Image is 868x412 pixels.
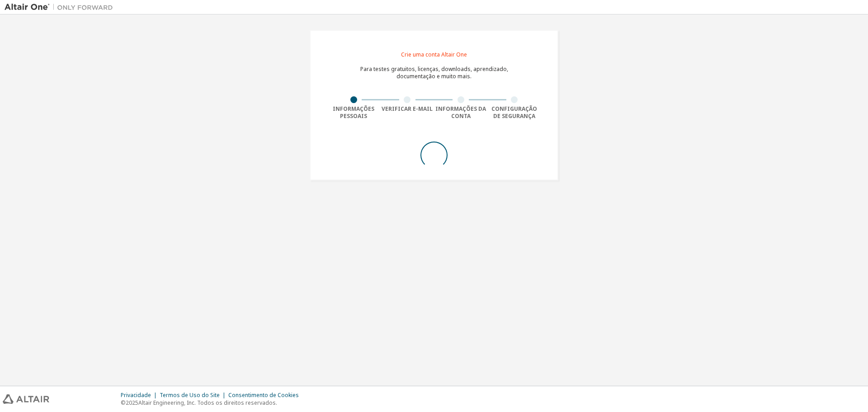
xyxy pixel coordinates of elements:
font: Privacidade [121,391,151,399]
font: Verificar e-mail [382,105,433,113]
font: Altair Engineering, Inc. Todos os direitos reservados. [138,399,277,407]
img: altair_logo.svg [3,394,49,404]
font: © [121,399,126,407]
font: Informações da conta [435,105,486,120]
font: 2025 [126,399,138,407]
img: Altair Um [5,3,118,12]
font: Termos de Uso do Site [160,391,220,399]
font: documentação e muito mais. [396,72,472,80]
font: Configuração de segurança [491,105,537,120]
font: Consentimento de Cookies [228,391,299,399]
font: Informações pessoais [333,105,374,120]
font: Crie uma conta Altair One [401,51,467,58]
font: Para testes gratuitos, licenças, downloads, aprendizado, [360,65,508,73]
